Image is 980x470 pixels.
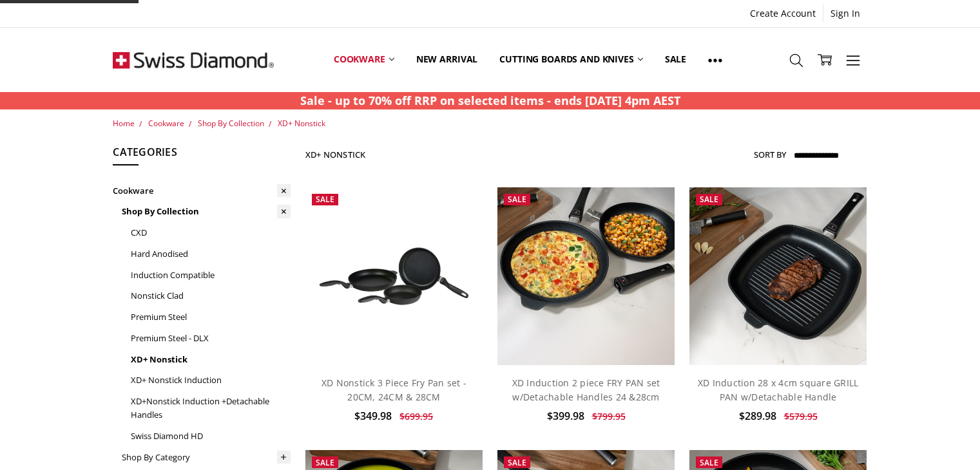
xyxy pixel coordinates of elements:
[131,285,291,306] a: Nonstick Clad
[399,410,433,422] span: $699.95
[131,426,291,447] a: Swiss Diamond HD
[131,222,291,243] a: CXD
[754,144,786,165] label: Sort By
[700,194,718,205] span: Sale
[131,328,291,349] a: Premium Steel - DLX
[305,187,483,365] a: XD Nonstick 3 Piece Fry Pan set - 20CM, 24CM & 28CM
[354,409,392,423] span: $349.98
[300,93,680,108] strong: Sale - up to 70% off RRP on selected items - ends [DATE] 4pm AEST
[592,410,626,422] span: $799.95
[131,370,291,391] a: XD+ Nonstick Induction
[497,187,675,365] img: XD Induction 2 piece FRY PAN set w/Detachable Handles 24 &28cm
[148,118,184,129] a: Cookware
[198,118,264,129] a: Shop By Collection
[323,31,405,88] a: Cookware
[697,31,733,89] a: Show All
[131,349,291,370] a: XD+ Nonstick
[305,232,483,321] img: XD Nonstick 3 Piece Fry Pan set - 20CM, 24CM & 28CM
[700,457,718,468] span: Sale
[508,457,526,468] span: Sale
[512,377,660,403] a: XD Induction 2 piece FRY PAN set w/Detachable Handles 24 &28cm
[131,243,291,265] a: Hard Anodised
[113,118,135,129] a: Home
[122,201,291,222] a: Shop By Collection
[316,194,334,205] span: Sale
[131,265,291,286] a: Induction Compatible
[122,447,291,468] a: Shop By Category
[743,5,823,23] a: Create Account
[784,410,818,422] span: $579.95
[739,409,776,423] span: $289.98
[113,180,291,202] a: Cookware
[131,391,291,426] a: XD+Nonstick Induction +Detachable Handles
[278,118,325,129] a: XD+ Nonstick
[689,187,867,365] img: XD Induction 28 x 4cm square GRILL PAN w/Detachable Handle
[547,409,584,423] span: $399.98
[113,28,274,92] img: Free Shipping On Every Order
[405,31,488,88] a: New arrival
[488,31,654,88] a: Cutting boards and knives
[316,457,334,468] span: Sale
[322,377,466,403] a: XD Nonstick 3 Piece Fry Pan set - 20CM, 24CM & 28CM
[508,194,526,205] span: Sale
[305,149,366,160] h1: XD+ Nonstick
[131,306,291,328] a: Premium Steel
[654,31,697,88] a: Sale
[823,5,867,23] a: Sign In
[698,377,859,403] a: XD Induction 28 x 4cm square GRILL PAN w/Detachable Handle
[113,144,291,166] h5: Categories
